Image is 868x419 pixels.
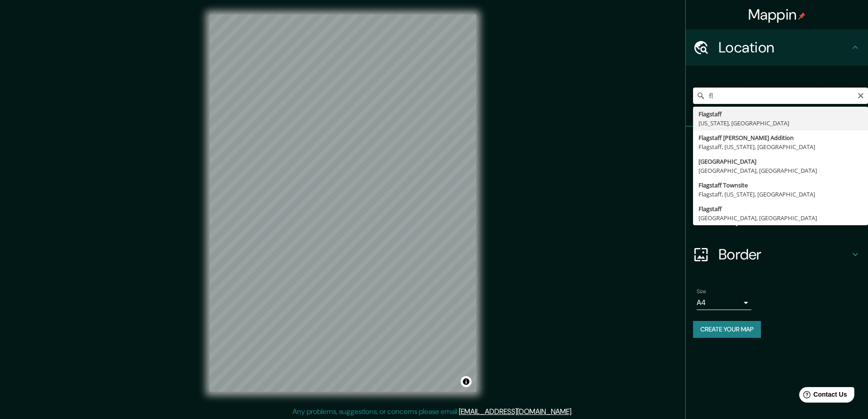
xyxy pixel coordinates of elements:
div: Layout [686,200,868,236]
canvas: Map [210,15,476,392]
h4: Layout [719,209,850,227]
div: [GEOGRAPHIC_DATA], [GEOGRAPHIC_DATA] [699,166,863,175]
div: [GEOGRAPHIC_DATA] [699,157,863,166]
h4: Location [719,38,850,57]
div: Pins [686,127,868,163]
div: Flagstaff [699,109,863,119]
div: [US_STATE], [GEOGRAPHIC_DATA] [699,119,863,128]
div: Flagstaff Townsite [699,181,863,190]
button: Clear [857,91,864,99]
div: Location [686,29,868,66]
div: Flagstaff, [US_STATE], [GEOGRAPHIC_DATA] [699,190,863,199]
div: [GEOGRAPHIC_DATA], [GEOGRAPHIC_DATA] [699,213,863,222]
div: Flagstaff, [US_STATE], [GEOGRAPHIC_DATA] [699,142,863,151]
div: Border [686,236,868,273]
a: [EMAIL_ADDRESS][DOMAIN_NAME] [459,407,571,416]
div: . [574,406,576,417]
div: . [573,406,574,417]
div: Flagstaff [PERSON_NAME] Addition [699,133,863,142]
img: pin-icon.png [798,12,806,20]
button: Toggle attribution [461,376,472,387]
div: Style [686,163,868,200]
iframe: Help widget launcher [787,383,858,409]
div: A4 [697,295,751,310]
h4: Mappin [748,5,806,24]
div: Flagstaff [699,204,863,213]
label: Size [697,288,706,295]
button: Create your map [693,321,761,338]
h4: Border [719,245,850,264]
input: Pick your city or area [693,88,868,104]
p: Any problems, suggestions, or concerns please email . [293,406,573,417]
